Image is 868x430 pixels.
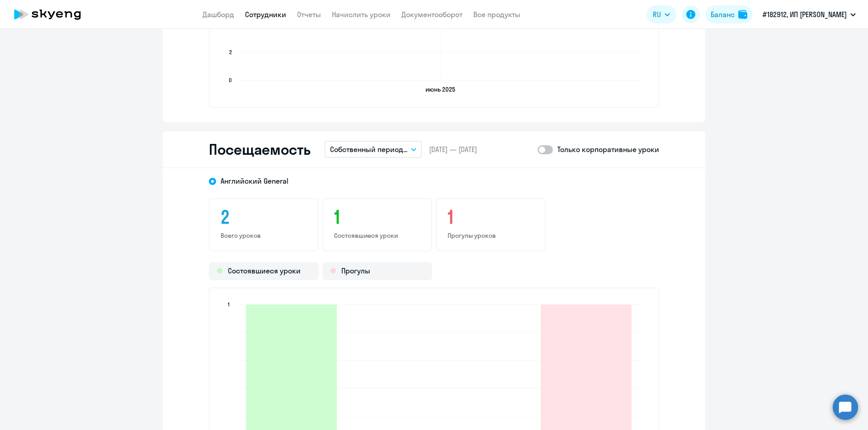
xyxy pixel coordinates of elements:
[711,9,735,20] div: Баланс
[653,9,661,20] span: RU
[425,85,455,93] text: июнь 2025
[245,10,286,19] a: Сотрудники
[332,10,391,19] a: Начислить уроки
[322,262,432,280] div: Прогулы
[448,206,534,228] h3: 1
[325,141,422,158] button: Собственный период...
[228,301,230,308] text: 1
[738,10,747,19] img: balance
[473,10,520,19] a: Все продукты
[221,176,288,186] span: Английский General
[203,10,234,19] a: Дашборд
[763,9,847,20] p: #182912, ИП [PERSON_NAME]
[209,262,319,280] div: Состоявшиеся уроки
[334,206,420,228] h3: 1
[646,5,676,23] button: RU
[209,140,310,158] h2: Посещаемость
[758,4,860,25] button: #182912, ИП [PERSON_NAME]
[448,231,534,240] p: Прогулы уроков
[429,144,477,154] span: [DATE] — [DATE]
[221,206,307,228] h3: 2
[557,144,659,155] p: Только корпоративные уроки
[229,49,232,55] text: 2
[229,77,232,83] text: 0
[330,144,407,155] p: Собственный период...
[705,5,753,23] button: Балансbalance
[297,10,321,19] a: Отчеты
[334,231,420,240] p: Состоявшиеся уроки
[401,10,462,19] a: Документооборот
[221,231,307,240] p: Всего уроков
